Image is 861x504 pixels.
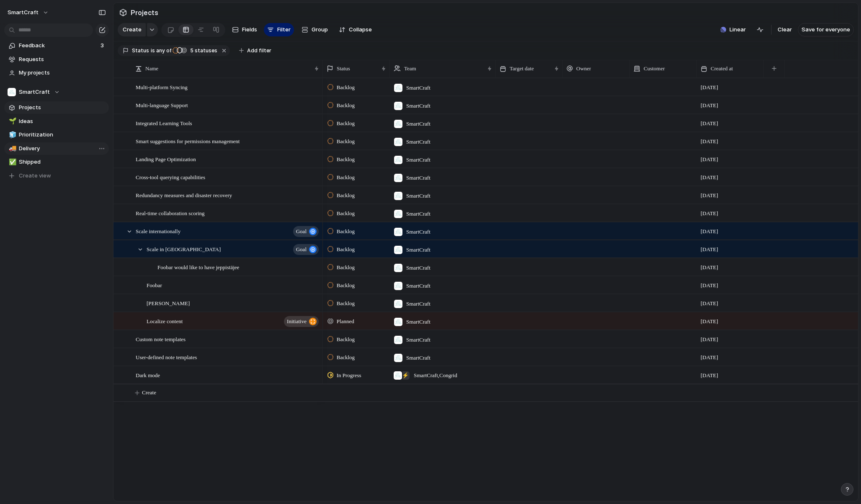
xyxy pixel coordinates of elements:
button: Linear [717,23,749,36]
span: Goal [296,226,307,237]
span: SmartCraft [406,300,430,308]
span: Scale internationally [136,226,180,236]
span: Planned [337,317,354,326]
span: SmartCraft [406,246,430,254]
span: Custom note templates [136,334,186,344]
span: My projects [19,69,106,77]
button: Save for everyone [798,23,854,36]
button: ✅ [8,158,16,166]
button: 🌱 [8,117,16,126]
span: SmartCraft [8,8,39,17]
span: Prioritization [19,131,106,139]
img: Profile image for Christian [10,60,26,77]
div: ⚡ [401,371,410,380]
div: 🌱Ideas [4,115,109,128]
span: SmartCraft , Congrid [414,371,457,380]
span: statuses [188,47,217,54]
span: any of [155,47,171,54]
div: • [DATE] [48,69,71,77]
span: initiative [287,316,307,327]
span: SmartCraft [406,264,430,272]
span: Delivery [19,144,106,153]
span: [DATE] [701,353,718,362]
span: Owner [576,64,591,73]
div: [DEMOGRAPHIC_DATA] [30,131,96,139]
span: SmartCraft [406,336,430,344]
span: [DATE] [701,317,718,326]
h1: Messages [62,4,107,18]
img: Profile image for Christian [10,122,26,139]
span: [DATE] [701,281,718,290]
span: [DATE] [701,155,718,164]
div: 🧊 [9,130,15,140]
span: Filter [277,26,291,34]
div: Index [30,69,46,77]
button: Group [297,23,332,36]
a: ✅Shipped [4,156,109,168]
span: You’ll get replies here and in your email: ✉️ [EMAIL_ADDRESS][DOMAIN_NAME] Our usual reply time 🕒... [30,30,376,36]
span: SmartCraft [406,120,430,128]
span: Landing Page Optimization [136,154,196,164]
span: SmartCraft [406,138,430,146]
span: SmartCraft [406,156,430,164]
span: SmartCraft [406,192,430,200]
span: [DATE] [701,245,718,254]
button: Clear [774,23,795,36]
span: Backlog [337,155,355,164]
span: [DATE] [701,173,718,182]
button: SmartCraft [4,86,109,98]
span: Backlog [337,83,355,92]
span: Real-time collaboration scoring [136,208,205,218]
span: Clear [778,26,792,34]
span: [PERSON_NAME] [147,298,190,308]
span: Add filter [247,47,271,54]
button: Goal [293,244,319,255]
span: [DATE] [701,119,718,128]
span: [DATE] [701,209,718,218]
span: [DATE] [701,335,718,344]
span: Localize content [147,316,183,326]
span: Foobar [147,280,162,290]
button: 5 statuses [172,46,219,55]
button: isany of [149,46,173,55]
span: Backlog [337,245,355,254]
span: [DATE] [701,101,718,110]
div: Close [147,3,162,18]
span: Group [312,26,328,34]
a: Projects [4,101,109,114]
span: Created at [711,64,733,73]
span: 3 [101,41,106,50]
a: 🚚Delivery [4,142,109,155]
a: 🧊Prioritization [4,129,109,141]
span: Goal [296,244,307,255]
span: Ideas [19,117,106,126]
span: Shipped [19,158,106,166]
div: ✅ [9,157,15,167]
span: [DATE] [701,263,718,272]
span: [DATE] [701,299,718,308]
a: Requests [4,53,109,66]
span: Feedback [19,41,98,50]
span: is [151,47,155,54]
span: Team [404,64,416,73]
span: No worries! Out of curiosity, are you looking at any other PM tools at the moment? Wondering how ... [30,123,361,129]
span: Save for everyone [802,26,850,34]
span: Backlog [337,173,355,182]
span: In Progress [337,371,361,380]
img: Profile image for Christian [10,29,26,46]
span: Requests [19,55,106,64]
span: Projects [19,103,106,112]
span: Create [142,388,156,397]
span: Smart suggestions for permissions management [136,136,240,146]
span: User-defined note templates [136,352,197,362]
button: Fields [229,23,260,36]
span: Dark mode [136,370,160,380]
button: 🧊 [8,131,16,139]
span: Target date [510,64,534,73]
span: SmartCraft [406,282,430,290]
div: 🚚 [9,144,15,153]
span: Backlog [337,101,355,110]
span: Fields [242,26,257,34]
